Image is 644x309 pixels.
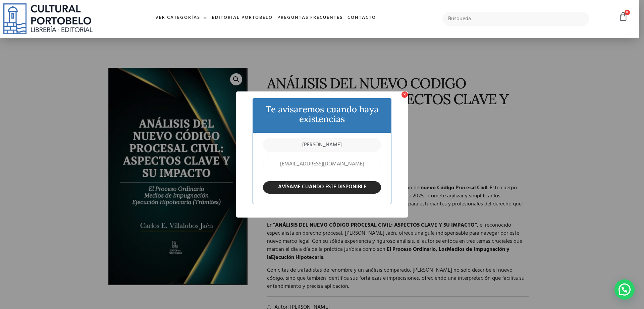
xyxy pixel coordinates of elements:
[153,11,210,25] a: Ver Categorías
[210,11,275,25] a: Editorial Portobelo
[263,138,381,152] input: Nombre
[401,91,408,98] button: Close this dialog
[442,12,590,26] input: Búsqueda
[345,11,378,25] a: Contacto
[263,181,381,194] input: AVÍSAME CUANDO ESTE DISPONIBLE
[614,279,635,300] div: WhatsApp contact
[263,157,381,171] input: Correo Electrónico
[625,10,630,15] span: 0
[258,105,386,124] h4: Te avisaremos cuando haya existencias
[275,11,345,25] a: Preguntas frecuentes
